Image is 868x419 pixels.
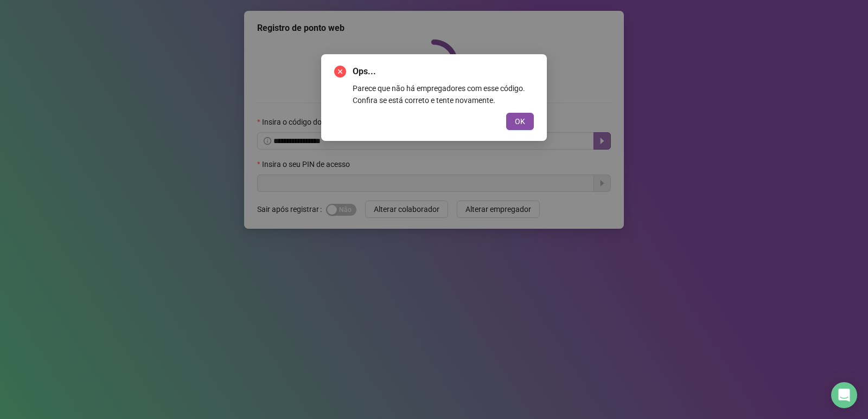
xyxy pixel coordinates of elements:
[334,66,346,78] span: close-circle
[515,115,525,127] span: OK
[353,82,534,106] div: Parece que não há empregadores com esse código. Confira se está correto e tente novamente.
[506,113,534,130] button: OK
[353,65,534,78] span: Ops...
[831,382,857,408] div: Open Intercom Messenger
